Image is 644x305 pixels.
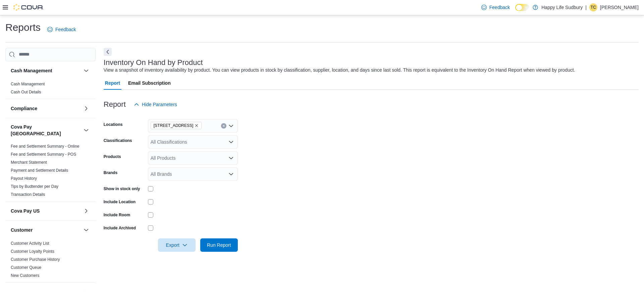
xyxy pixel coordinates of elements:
[11,208,40,214] h3: Cova Pay US
[11,160,47,165] a: Merchant Statement
[154,122,194,129] span: [STREET_ADDRESS]
[11,289,65,295] h3: Discounts & Promotions
[131,98,180,111] button: Hide Parameters
[11,192,45,197] span: Transaction Details
[158,238,196,252] button: Export
[11,273,39,278] a: New Customers
[11,90,41,94] a: Cash Out Details
[11,67,81,74] button: Cash Management
[11,105,37,112] h3: Compliance
[515,4,529,11] input: Dark Mode
[82,226,90,234] button: Customer
[142,101,177,108] span: Hide Parameters
[221,123,226,129] button: Clear input
[104,100,126,108] h3: Report
[11,81,45,87] span: Cash Management
[105,76,120,90] span: Report
[11,184,58,189] a: Tips by Budtender per Day
[82,104,90,112] button: Compliance
[5,21,41,34] h1: Reports
[11,265,41,270] a: Customer Queue
[104,199,136,205] label: Include Location
[11,176,37,181] span: Payout History
[82,288,90,296] button: Discounts & Promotions
[479,1,513,14] a: Feedback
[11,257,60,262] span: Customer Purchase History
[11,144,79,149] a: Fee and Settlement Summary - Online
[11,257,60,262] a: Customer Purchase History
[104,67,575,74] div: View a snapshot of inventory availability by product. You can view products in stock by classific...
[11,152,76,157] a: Fee and Settlement Summary - POS
[151,122,202,129] span: 3045 Old Highway 69 Unit 2
[128,76,171,90] span: Email Subscription
[11,176,37,181] a: Payout History
[541,3,583,11] p: Happy Life Sudbury
[11,192,45,197] a: Transaction Details
[585,3,587,11] p: |
[11,144,79,149] span: Fee and Settlement Summary - Online
[104,186,140,192] label: Show in stock only
[104,212,130,218] label: Include Room
[207,242,231,248] span: Run Report
[82,67,90,75] button: Cash Management
[82,207,90,215] button: Cova Pay US
[104,48,112,56] button: Next
[200,238,238,252] button: Run Report
[11,184,58,189] span: Tips by Budtender per Day
[228,123,234,129] button: Open list of options
[11,249,54,254] span: Customer Loyalty Points
[195,124,199,128] button: Remove 3045 Old Highway 69 Unit 2 from selection in this group
[45,23,78,36] a: Feedback
[55,26,76,33] span: Feedback
[228,155,234,161] button: Open list of options
[228,139,234,145] button: Open list of options
[11,82,45,86] a: Cash Management
[11,249,54,254] a: Customer Loyalty Points
[228,171,234,177] button: Open list of options
[11,89,41,95] span: Cash Out Details
[11,105,81,112] button: Compliance
[11,67,52,74] h3: Cash Management
[11,289,81,295] button: Discounts & Promotions
[11,208,81,214] button: Cova Pay US
[11,241,49,246] a: Customer Activity List
[11,273,39,278] span: New Customers
[5,239,96,282] div: Customer
[11,227,81,233] button: Customer
[104,170,117,175] label: Brands
[11,160,47,165] span: Merchant Statement
[5,80,96,99] div: Cash Management
[104,138,132,143] label: Classifications
[600,3,639,11] p: [PERSON_NAME]
[104,59,203,67] h3: Inventory On Hand by Product
[589,3,597,11] div: Tanner Chretien
[11,227,33,233] h3: Customer
[11,124,81,137] button: Cova Pay [GEOGRAPHIC_DATA]
[11,168,68,173] a: Payment and Settlement Details
[11,241,49,246] span: Customer Activity List
[162,238,192,252] span: Export
[591,3,596,11] span: TC
[82,126,90,134] button: Cova Pay [GEOGRAPHIC_DATA]
[11,152,76,157] span: Fee and Settlement Summary - POS
[11,265,41,270] span: Customer Queue
[104,225,136,231] label: Include Archived
[13,4,44,11] img: Cova
[104,122,123,127] label: Locations
[104,154,121,159] label: Products
[5,142,96,201] div: Cova Pay [GEOGRAPHIC_DATA]
[11,168,68,173] span: Payment and Settlement Details
[489,4,510,11] span: Feedback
